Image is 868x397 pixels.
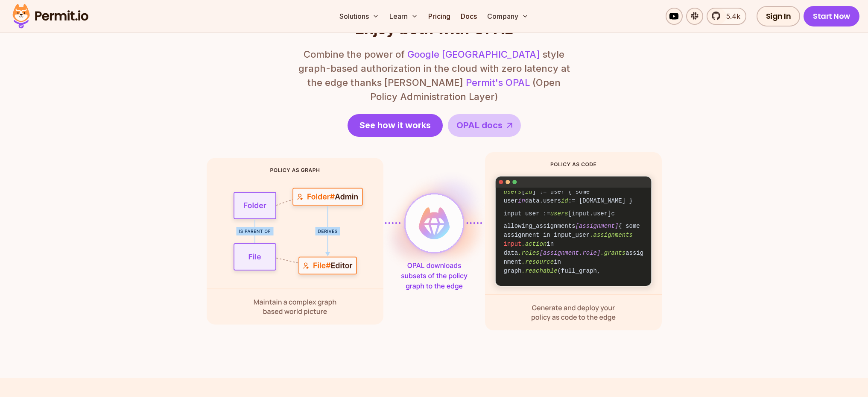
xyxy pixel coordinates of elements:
span: .grants [600,250,625,256]
code: [ ] := user { some user data.users := [DOMAIN_NAME] } [498,186,650,207]
span: in [518,197,525,204]
span: .assignments [590,232,633,238]
span: id [561,197,568,204]
button: Learn [386,8,421,25]
span: input [504,241,522,247]
button: Solutions [336,8,383,25]
span: [assignment] [576,223,619,229]
code: input_user := [input.user]c [498,207,650,220]
span: 5.4k [721,11,740,21]
a: 5.4k [707,8,746,25]
a: Docs [457,8,480,25]
span: .resource [525,276,558,283]
img: Permit logo [9,2,92,31]
span: .resource [522,259,554,265]
span: .roles [518,250,539,256]
span: [assignment.role] [540,250,601,256]
a: OPAL docs [448,114,521,137]
span: See how it works [359,119,431,131]
button: Company [484,8,532,25]
span: input [507,276,525,283]
span: users [550,210,568,217]
span: OPAL docs [456,119,503,131]
h2: Policy as a graph? Policy as code? Enjoy both with OPAL [298,3,571,37]
span: id [525,188,532,195]
a: See how it works [348,114,443,137]
a: Sign In [757,6,801,26]
a: Pricing [425,8,454,25]
span: .reachable [522,268,558,274]
a: Start Now [804,6,859,26]
a: Permit's OPAL [466,77,530,88]
span: .action [522,241,547,247]
p: Combine the power of style graph-based authorization in the cloud with zero latency at the edge t... [298,47,571,104]
code: allowing_assignments { some assignment in input_user in data assignment in graph (full_graph, { }) } [498,220,650,286]
a: Google [GEOGRAPHIC_DATA] [407,49,540,60]
span: users [504,188,522,195]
